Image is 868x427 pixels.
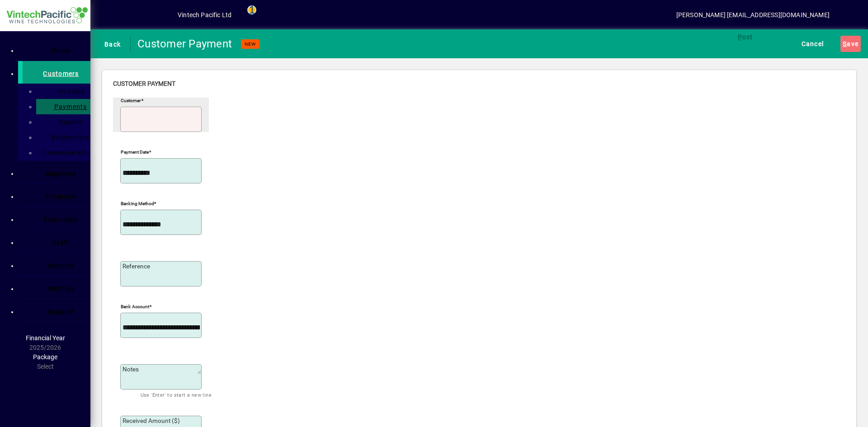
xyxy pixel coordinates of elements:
button: Profile [149,7,178,23]
span: Staff [52,239,69,246]
mat-label: Banking method [121,201,154,206]
span: Package [33,353,57,361]
a: Customers [18,61,90,84]
button: Back [98,36,123,52]
button: Add [120,7,149,23]
a: Communications [41,145,90,160]
mat-label: Payment Date [121,149,149,155]
a: Reports [23,253,90,276]
span: Support [48,308,75,315]
a: Support [23,299,90,322]
mat-label: Received Amount ($) [123,417,180,424]
span: Payments [49,103,87,110]
span: Financials [44,216,78,223]
span: NEW [245,41,256,47]
span: Backorders [46,134,90,141]
span: Financial Year [26,334,65,342]
span: Invoices [52,88,85,95]
span: Customers [43,70,79,77]
mat-label: Notes [123,366,139,373]
mat-hint: Use 'Enter' to start a new line [141,389,212,400]
span: Back [100,37,121,52]
a: Backorders [41,130,90,145]
div: [PERSON_NAME] [EMAIL_ADDRESS][DOMAIN_NAME] [676,8,830,22]
a: Invoices [41,84,90,99]
a: Home [23,38,90,61]
div: Customer Payment [137,37,232,51]
a: Suppliers [23,161,90,183]
span: Reports [48,262,74,269]
span: Quotes [53,118,83,126]
app-page-header-button: Back [90,36,131,52]
a: Quotes [41,114,90,130]
a: Settings [23,276,90,299]
a: Knowledge Base [839,2,857,31]
span: Cancel [802,37,824,51]
a: Staff [23,230,90,253]
span: Communications [37,149,99,156]
div: Vintech Pacific Ltd [178,8,231,22]
span: Suppliers [46,170,76,177]
span: Settings [47,285,75,292]
button: Cancel [799,36,826,52]
span: Products [46,193,76,200]
mat-label: Bank Account [121,304,149,309]
mat-label: Reference [123,263,150,270]
a: Financials [23,207,90,230]
a: Products [23,184,90,206]
mat-label: Customer [121,98,141,103]
a: Payments [41,99,90,114]
span: Home [52,47,71,54]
